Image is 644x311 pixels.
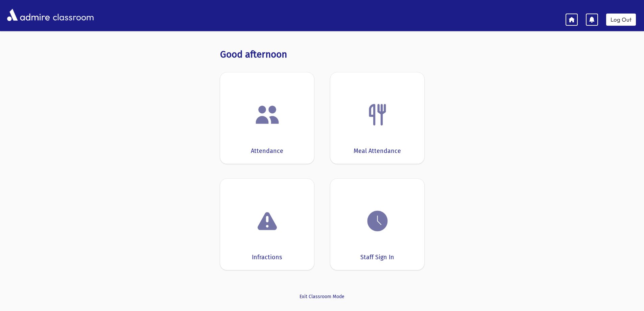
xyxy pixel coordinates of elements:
[365,208,390,234] img: clock.png
[606,14,636,26] a: Log Out
[5,7,51,23] img: AdmirePro
[365,102,390,128] img: Fork.png
[251,147,283,156] div: Attendance
[255,102,280,128] img: users.png
[360,253,394,262] div: Staff Sign In
[220,49,424,60] h3: Good afternoon
[51,6,94,24] span: classroom
[354,147,401,156] div: Meal Attendance
[220,293,424,300] a: Exit Classroom Mode
[252,253,282,262] div: Infractions
[255,209,280,235] img: exclamation.png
